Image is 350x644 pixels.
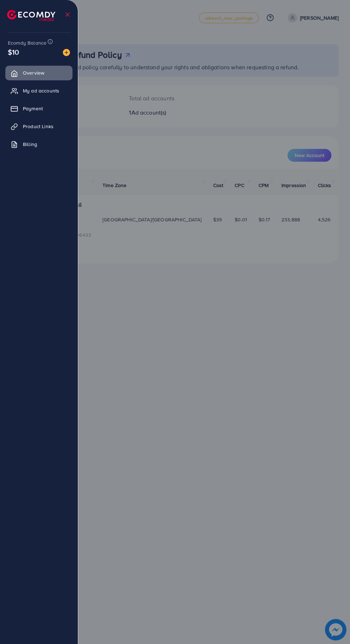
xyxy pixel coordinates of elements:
[5,119,72,134] a: Product Links
[5,137,72,151] a: Billing
[5,84,72,98] a: My ad accounts
[23,69,44,76] span: Overview
[23,123,54,130] span: Product Links
[5,66,72,80] a: Overview
[7,10,55,21] img: logo
[23,87,59,94] span: My ad accounts
[23,141,37,148] span: Billing
[63,49,70,56] img: image
[23,105,43,112] span: Payment
[5,101,72,116] a: Payment
[8,39,46,46] span: Ecomdy Balance
[8,47,19,57] span: $10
